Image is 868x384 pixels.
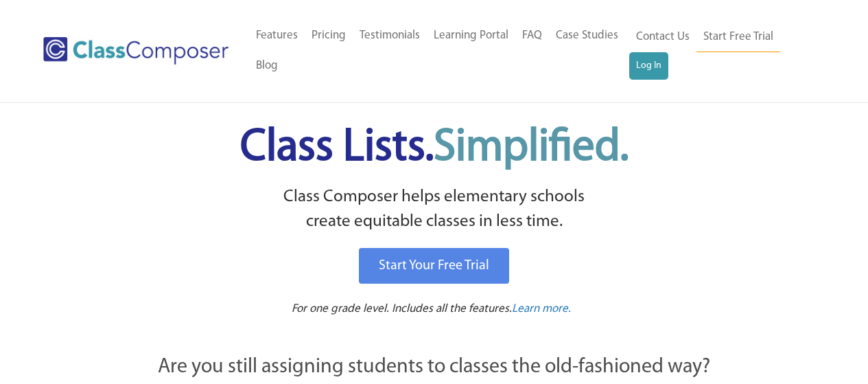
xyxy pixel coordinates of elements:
[427,21,515,51] a: Learning Portal
[353,21,427,51] a: Testimonials
[305,21,353,51] a: Pricing
[43,37,228,65] img: Class Composer
[84,352,784,383] p: Are you still assigning students to classes the old-fashioned way?
[379,259,489,273] span: Start Your Free Trial
[549,21,625,51] a: Case Studies
[629,22,814,80] nav: Header Menu
[359,248,509,284] a: Start Your Free Trial
[434,126,629,170] span: Simplified.
[82,185,786,235] p: Class Composer helps elementary schools create equitable classes in less time.
[512,301,571,318] a: Learn more.
[240,126,629,170] span: Class Lists.
[515,21,549,51] a: FAQ
[696,22,780,53] a: Start Free Trial
[292,303,512,315] span: For one grade level. Includes all the features.
[512,303,571,315] span: Learn more.
[249,21,629,81] nav: Header Menu
[249,51,285,81] a: Blog
[249,21,305,51] a: Features
[629,22,696,52] a: Contact Us
[629,52,668,80] a: Log In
